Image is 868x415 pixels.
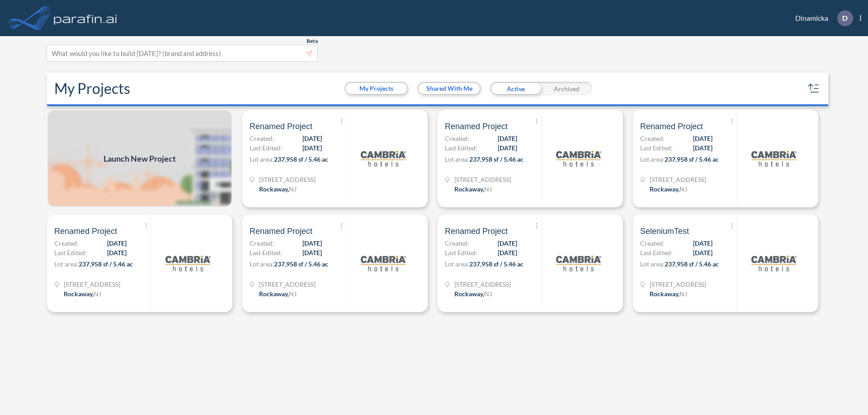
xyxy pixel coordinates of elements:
[47,110,232,207] img: add
[445,121,508,132] span: Renamed Project
[498,238,517,248] span: [DATE]
[54,248,87,257] span: Last Edited:
[640,143,673,153] span: Last Edited:
[302,238,322,248] span: [DATE]
[289,185,297,193] span: NJ
[302,248,322,257] span: [DATE]
[842,14,848,22] p: D
[693,238,712,248] span: [DATE]
[498,134,517,143] span: [DATE]
[346,83,407,94] button: My Projects
[807,81,821,96] button: sort
[454,185,484,193] span: Rockaway ,
[64,290,94,298] span: Rockaway ,
[54,260,79,268] span: Lot area:
[47,110,232,207] a: Launch New Project
[454,290,484,298] span: Rockaway ,
[361,241,406,286] img: logo
[640,226,689,237] span: SeleniumTest
[445,238,469,248] span: Created:
[498,143,517,153] span: [DATE]
[693,248,712,257] span: [DATE]
[274,155,328,163] span: 237,958 sf / 5.46 ac
[259,290,289,298] span: Rockaway ,
[307,37,318,45] span: Beta
[259,184,297,194] div: Rockaway, NJ
[250,226,312,237] span: Renamed Project
[445,134,469,143] span: Created:
[640,248,673,257] span: Last Edited:
[650,290,679,298] span: Rockaway ,
[289,290,297,298] span: NJ
[541,82,592,95] div: Archived
[665,260,719,268] span: 237,958 sf / 5.46 ac
[665,155,719,163] span: 237,958 sf / 5.46 ac
[650,184,687,194] div: Rockaway, NJ
[484,185,492,193] span: NJ
[469,260,524,268] span: 237,958 sf / 5.46 ac
[454,175,511,184] span: 321 Mt Hope Ave
[751,241,797,286] img: logo
[640,134,665,143] span: Created:
[650,289,687,298] div: Rockaway, NJ
[556,136,601,181] img: logo
[782,10,861,26] div: Dinamicka
[250,155,274,163] span: Lot area:
[679,185,687,193] span: NJ
[250,238,274,248] span: Created:
[54,238,79,248] span: Created:
[64,280,120,289] span: 321 Mt Hope Ave
[640,121,703,132] span: Renamed Project
[259,289,297,298] div: Rockaway, NJ
[64,289,101,298] div: Rockaway, NJ
[650,280,706,289] span: 321 Mt Hope Ave
[445,155,469,163] span: Lot area:
[454,280,511,289] span: 321 Mt Hope Ave
[361,136,406,181] img: logo
[650,185,679,193] span: Rockaway ,
[250,260,274,268] span: Lot area:
[250,134,274,143] span: Created:
[693,134,712,143] span: [DATE]
[640,260,665,268] span: Lot area:
[259,280,316,289] span: 321 Mt Hope Ave
[650,175,706,184] span: 321 Mt Hope Ave
[445,260,469,268] span: Lot area:
[250,121,312,132] span: Renamed Project
[640,238,665,248] span: Created:
[445,143,477,153] span: Last Edited:
[445,226,508,237] span: Renamed Project
[52,9,119,27] img: logo
[250,248,282,257] span: Last Edited:
[302,143,322,153] span: [DATE]
[484,290,492,298] span: NJ
[302,134,322,143] span: [DATE]
[107,248,127,257] span: [DATE]
[79,260,133,268] span: 237,958 sf / 5.46 ac
[54,226,117,237] span: Renamed Project
[490,82,541,95] div: Active
[498,248,517,257] span: [DATE]
[94,290,101,298] span: NJ
[751,136,797,181] img: logo
[454,184,492,194] div: Rockaway, NJ
[107,238,127,248] span: [DATE]
[469,155,524,163] span: 237,958 sf / 5.46 ac
[54,80,130,97] h2: My Projects
[693,143,712,153] span: [DATE]
[104,153,176,165] span: Launch New Project
[640,155,665,163] span: Lot area:
[250,143,282,153] span: Last Edited:
[274,260,328,268] span: 237,958 sf / 5.46 ac
[556,241,601,286] img: logo
[445,248,477,257] span: Last Edited:
[419,83,480,94] button: Shared With Me
[454,289,492,298] div: Rockaway, NJ
[679,290,687,298] span: NJ
[165,241,211,286] img: logo
[259,185,289,193] span: Rockaway ,
[259,175,316,184] span: 321 Mt Hope Ave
